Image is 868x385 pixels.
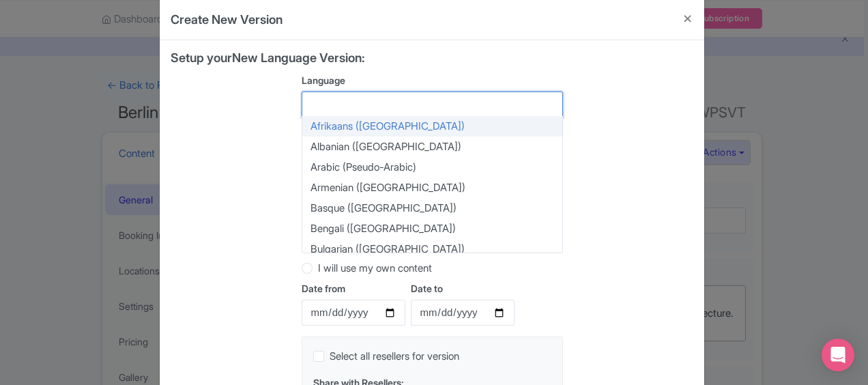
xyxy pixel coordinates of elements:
[302,157,562,177] div: Arabic (Pseudo-Arabic)
[302,116,562,137] div: Afrikaans ([GEOGRAPHIC_DATA])
[171,10,283,29] h4: Create New Version
[302,283,345,294] span: Date from
[302,74,345,86] span: Language
[302,198,562,218] div: Basque ([GEOGRAPHIC_DATA])
[822,339,854,371] div: Open Intercom Messenger
[318,261,432,276] label: I will use my own content
[330,350,459,362] span: Select all resellers for version
[171,51,693,65] h4: Setup your
[302,177,562,198] div: Armenian ([GEOGRAPHIC_DATA])
[302,239,562,259] div: Bulgarian ([GEOGRAPHIC_DATA])
[232,51,365,65] span: New Language Version:
[302,137,562,157] div: Albanian ([GEOGRAPHIC_DATA])
[302,218,562,239] div: Bengali ([GEOGRAPHIC_DATA])
[411,283,443,294] span: Date to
